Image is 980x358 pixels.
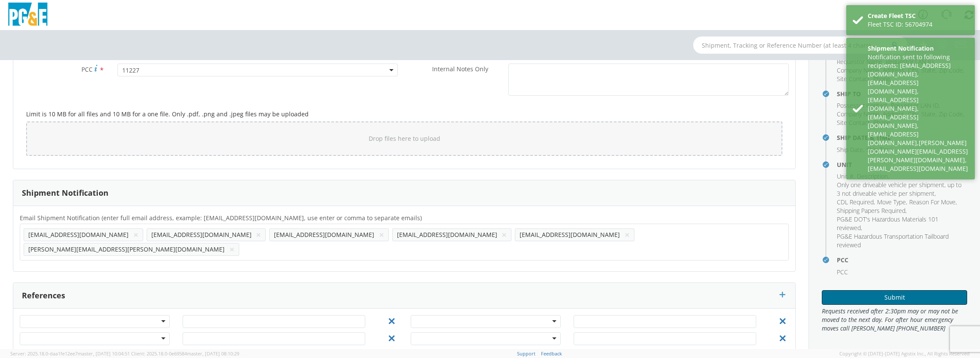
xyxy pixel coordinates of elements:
[837,215,965,232] li: ,
[517,350,535,357] a: Support
[26,111,782,117] h5: Limit is 10 MB for all files and 10 MB for a one file. Only .pdf, .png and .jpeg files may be upl...
[837,134,967,141] h4: Ship Date & Time
[837,101,889,110] li: ,
[837,198,875,206] li: ,
[274,231,374,239] span: [EMAIL_ADDRESS][DOMAIN_NAME]
[837,257,967,263] h4: PCC
[877,198,906,206] span: Move Type
[625,230,630,240] button: ×
[837,58,882,66] span: Requestor Name
[839,350,970,357] span: Copyright © [DATE]-[DATE] Agistix Inc., All Rights Reserved
[868,53,968,173] div: Notification sent to following recipients: [EMAIL_ADDRESS][DOMAIN_NAME],[EMAIL_ADDRESS][DOMAIN_NA...
[822,307,967,333] span: Requests received after 2:30pm may or may not be moved to the next day. For after hour emergency ...
[837,58,884,66] li: ,
[256,230,261,240] button: ×
[133,230,138,240] button: ×
[837,146,864,154] li: ,
[22,189,108,197] h3: Shipment Notification
[837,172,855,181] li: ,
[432,65,488,73] span: Internal Notes Only
[397,231,497,239] span: [EMAIL_ADDRESS][DOMAIN_NAME]
[909,198,957,206] li: ,
[22,291,65,300] h3: References
[837,110,879,118] span: Company Name
[20,214,422,222] span: Email Shipment Notification (enter full email address, example: jdoe01@agistix.com, use enter or ...
[837,198,874,206] span: CDL Required
[10,350,130,357] span: Server: 2025.18.0-daa1fe12ee7
[78,350,130,357] span: master, [DATE] 10:04:51
[502,230,507,240] button: ×
[837,181,962,197] span: Only one driveable vehicle per shipment, up to 3 not driveable vehicle per shipment
[837,101,887,109] span: Possessor Contact
[837,118,870,127] span: Site Contact
[868,12,968,20] div: Create Fleet TSC
[541,350,562,357] a: Feedback
[837,206,907,215] li: ,
[868,20,968,29] div: Fleet TSC ID: 56704974
[837,232,949,249] span: PG&E Hazardous Transportation Tailboard reviewed
[909,198,956,206] span: Reason For Move
[122,66,393,74] span: 11227
[837,268,848,276] span: PCC
[379,230,384,240] button: ×
[229,244,234,255] button: ×
[837,172,854,180] span: Unit #
[837,215,938,232] span: PG&E DOT's Hazardous Materials 101 reviewed
[187,350,239,357] span: master, [DATE] 08:10:29
[837,118,871,127] li: ,
[837,66,881,75] li: ,
[151,231,252,239] span: [EMAIL_ADDRESS][DOMAIN_NAME]
[6,3,49,28] img: pge-logo-06675f144f4cfa6a6814.png
[369,134,440,143] span: Drop files here to upload
[837,146,863,154] span: Ship Date
[837,66,879,74] span: Company Name
[131,350,239,357] span: Client: 2025.18.0-0e69584
[877,198,907,206] li: ,
[837,110,881,118] li: ,
[837,206,905,215] span: Shipping Papers Required
[28,231,129,239] span: [EMAIL_ADDRESS][DOMAIN_NAME]
[868,44,968,53] div: Shipment Notification
[117,64,398,76] span: 11227
[837,75,870,83] span: Site Contact
[837,75,871,83] li: ,
[837,181,965,198] li: ,
[520,231,620,239] span: [EMAIL_ADDRESS][DOMAIN_NAME]
[822,290,967,305] button: Submit
[837,91,967,97] h4: Ship To
[81,65,93,73] span: PCC
[837,161,967,168] h4: Unit
[693,36,908,54] input: Shipment, Tracking or Reference Number (at least 4 chars)
[28,245,225,253] span: [PERSON_NAME][EMAIL_ADDRESS][PERSON_NAME][DOMAIN_NAME]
